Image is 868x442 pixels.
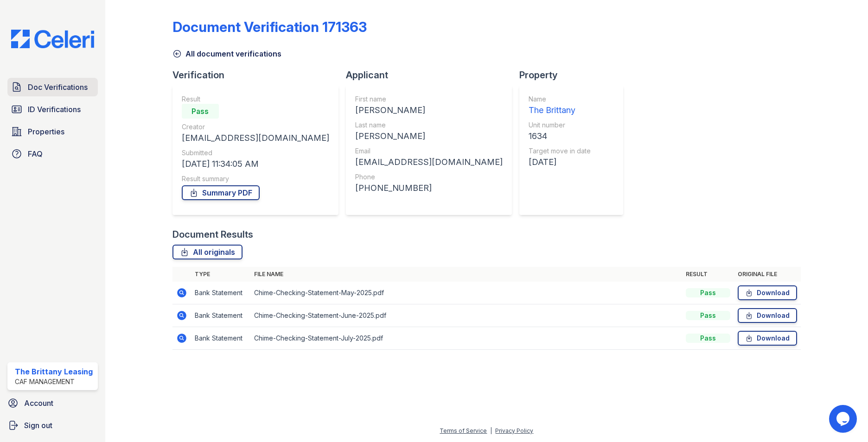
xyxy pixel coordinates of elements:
[4,394,102,412] a: Account
[519,69,631,82] div: Property
[686,334,730,343] div: Pass
[191,282,250,304] td: Bank Statement
[355,182,503,195] div: [PHONE_NUMBER]
[490,427,492,434] div: |
[250,282,682,304] td: Chime-Checking-Statement-May-2025.pdf
[7,78,98,96] a: Doc Verifications
[529,156,591,169] div: [DATE]
[182,158,329,170] div: [DATE] 11:34:05 AM
[4,416,102,435] a: Sign out
[738,331,797,346] a: Download
[529,146,591,156] div: Target move in date
[172,228,253,241] div: Document Results
[28,104,81,115] span: ID Verifications
[346,69,519,82] div: Applicant
[355,156,503,169] div: [EMAIL_ADDRESS][DOMAIN_NAME]
[355,130,503,143] div: [PERSON_NAME]
[529,95,591,117] a: Name The Brittany
[172,245,243,259] a: All originals
[250,304,682,327] td: Chime-Checking-Statement-June-2025.pdf
[738,285,797,300] a: Download
[182,122,329,132] div: Creator
[4,30,102,48] img: CE_Logo_Blue-a8612792a0a2168367f1c8372b55b34899dd931a85d93a1a3d3e32e68fde9ad4.png
[355,104,503,117] div: [PERSON_NAME]
[7,100,98,119] a: ID Verifications
[355,120,503,130] div: Last name
[28,148,43,159] span: FAQ
[355,146,503,156] div: Email
[355,95,503,104] div: First name
[686,311,730,320] div: Pass
[182,148,329,158] div: Submitted
[15,377,93,386] div: CAF Management
[28,82,88,93] span: Doc Verifications
[495,427,533,434] a: Privacy Policy
[191,304,250,327] td: Bank Statement
[182,104,219,119] div: Pass
[250,267,682,282] th: File name
[529,104,591,117] div: The Brittany
[182,95,329,104] div: Result
[191,267,250,282] th: Type
[829,405,859,433] iframe: chat widget
[7,122,98,141] a: Properties
[172,48,281,59] a: All document verifications
[734,267,801,282] th: Original file
[7,145,98,163] a: FAQ
[24,398,53,409] span: Account
[191,327,250,350] td: Bank Statement
[686,288,730,297] div: Pass
[529,130,591,143] div: 1634
[28,126,64,137] span: Properties
[182,132,329,145] div: [EMAIL_ADDRESS][DOMAIN_NAME]
[682,267,734,282] th: Result
[738,308,797,323] a: Download
[172,19,367,35] div: Document Verification 171363
[355,172,503,182] div: Phone
[529,120,591,130] div: Unit number
[172,69,346,82] div: Verification
[250,327,682,350] td: Chime-Checking-Statement-July-2025.pdf
[440,427,487,434] a: Terms of Service
[15,366,93,377] div: The Brittany Leasing
[182,174,329,183] div: Result summary
[182,185,260,200] a: Summary PDF
[529,95,591,104] div: Name
[24,420,52,431] span: Sign out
